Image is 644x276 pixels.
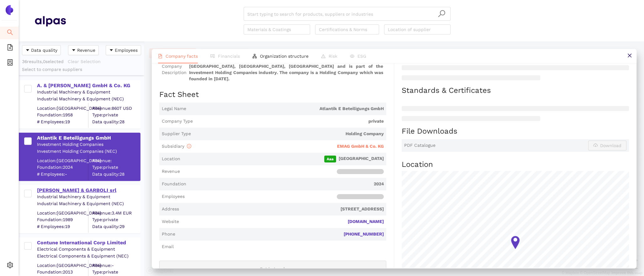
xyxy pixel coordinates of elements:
button: caret-downRevenue [68,45,99,55]
span: search [438,10,446,18]
div: Location: [GEOGRAPHIC_DATA] [37,210,88,216]
span: Company Description [162,63,187,76]
span: Financials [218,54,240,59]
span: Data quality [31,47,57,54]
span: apartment [252,54,257,58]
div: Revenue: - [92,262,140,268]
span: Foundation [162,181,186,187]
div: Location: [GEOGRAPHIC_DATA] [37,105,88,111]
span: fund-view [210,54,215,58]
h2: Standards & Certificates [402,85,629,96]
span: search [7,27,13,40]
span: Revenue [162,168,180,175]
div: Revenue: 860T USD [92,105,140,111]
span: Type: private [92,269,140,275]
span: caret-down [109,48,113,53]
span: Employees [162,194,185,200]
span: 2024 [189,181,384,187]
img: Logo [4,5,14,15]
h2: File Downloads [402,126,629,137]
div: Atlantik E Beteiligungs GmbH [37,135,140,141]
span: Foundation: 1989 [37,217,88,223]
span: Type: private [92,164,140,171]
div: Investment Holding Companies (NEC) [37,148,140,155]
span: Address [162,206,179,212]
button: caret-downData quality [22,45,61,55]
span: Type: private [92,217,140,223]
span: 36 results, 0 selected [22,59,64,64]
span: Atlantik E Beteiligungs GmbH is a private company headquartered in [GEOGRAPHIC_DATA], [GEOGRAPHIC... [189,57,384,82]
span: ESG [357,54,366,59]
span: Phone [162,231,175,237]
span: Type: private [92,112,140,118]
span: Website [162,219,179,225]
button: caret-downEmployees [106,45,141,55]
h2: Fact Sheet [159,89,386,100]
button: close [622,49,636,63]
div: Revenue: 3.4M EUR [92,210,140,216]
span: Foundation: 2013 [37,269,88,275]
span: Organization structure [260,54,309,59]
div: A. & [PERSON_NAME] GmbH & Co. KG [37,82,140,89]
span: private [195,118,384,125]
span: Data quality: 28 [92,119,140,125]
div: Revenue: [92,157,140,164]
span: info-circle [187,144,191,148]
span: Atlantik E Beteiligungs GmbH [189,106,384,112]
span: Legal Name [162,106,186,112]
span: file-add [7,42,13,55]
span: Revenue [77,47,95,54]
span: # Employees: 19 [37,223,88,230]
div: Select to compare suppliers [22,66,141,73]
span: Company facts [166,54,198,59]
div: Contune International Corp Limited [37,239,140,246]
span: [STREET_ADDRESS] [182,206,384,212]
div: Industrial Machinery & Equipment (NEC) [37,96,140,102]
div: [PERSON_NAME] & GARBOLI srl [37,187,140,194]
span: caret-down [71,48,76,53]
span: Holding Company [193,131,384,137]
span: Data quality: 29 [92,223,140,230]
span: Foundation: 1958 [37,112,88,118]
span: Location [162,156,180,162]
button: Clear Selection [67,56,105,66]
img: Homepage [34,13,66,29]
div: Location: [GEOGRAPHIC_DATA] [37,262,88,268]
span: [GEOGRAPHIC_DATA] [183,156,384,162]
span: Email [162,244,174,250]
h2: Location [402,159,629,170]
span: container [7,57,13,70]
div: Electrical Components & Equipment (NEC) [37,253,140,259]
span: caret-down [25,48,30,53]
span: Foundation: 2024 [37,164,88,171]
div: Location: [GEOGRAPHIC_DATA] [37,157,88,164]
span: eye [350,54,354,58]
span: EMAG GmbH & Co. KG [337,144,384,149]
div: Investment Holding Companies [37,141,140,148]
div: Industrial Machinery & Equipment [37,89,140,95]
span: file-text [158,54,162,58]
span: PDF Catalogue [404,142,435,149]
div: Electrical Components & Equipment [37,246,140,252]
span: setting [7,260,13,272]
div: Industrial Machinery & Equipment (NEC) [37,201,140,207]
span: warning [321,54,325,58]
span: Employees [115,47,138,54]
span: Company Type [162,118,193,125]
span: Risk [329,54,337,59]
span: Data quality: 28 [92,171,140,177]
div: Industrial Machinery & Equipment [37,194,140,200]
span: Subsidiary [162,144,191,149]
span: close [627,53,632,58]
span: # Employees: - [37,171,88,177]
span: Supplier Type [162,131,191,137]
span: # Employees: 19 [37,119,88,125]
span: Aaa [324,156,336,162]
